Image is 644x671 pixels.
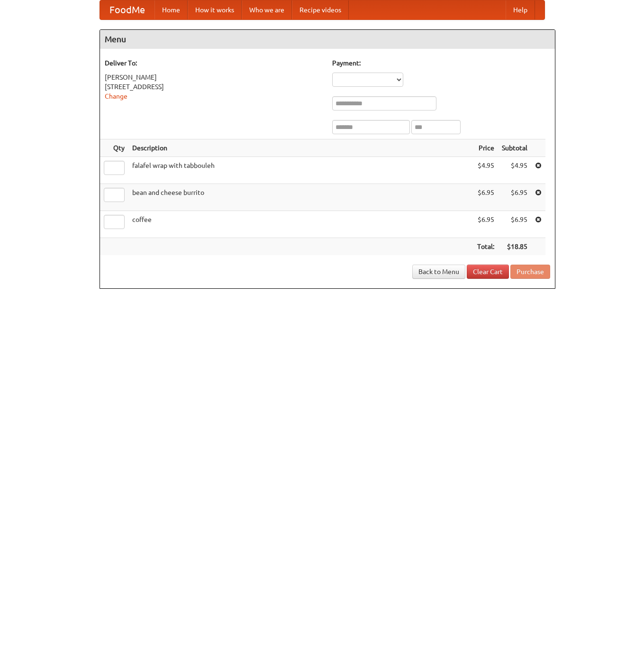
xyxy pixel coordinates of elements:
[473,211,498,238] td: $6.95
[498,139,531,157] th: Subtotal
[332,58,550,68] h5: Payment:
[242,0,292,19] a: Who we are
[473,238,498,256] th: Total:
[105,58,323,68] h5: Deliver To:
[154,0,188,19] a: Home
[498,238,531,256] th: $18.85
[467,265,509,279] a: Clear Cart
[100,0,154,19] a: FoodMe
[498,157,531,184] td: $4.95
[473,157,498,184] td: $4.95
[412,265,465,279] a: Back to Menu
[498,211,531,238] td: $6.95
[128,157,473,184] td: falafel wrap with tabbouleh
[105,92,127,100] a: Change
[292,0,349,19] a: Recipe videos
[128,139,473,157] th: Description
[128,184,473,211] td: bean and cheese burrito
[506,0,535,19] a: Help
[473,184,498,211] td: $6.95
[128,211,473,238] td: coffee
[105,82,323,92] div: [STREET_ADDRESS]
[105,73,323,82] div: [PERSON_NAME]
[473,139,498,157] th: Price
[510,265,550,279] button: Purchase
[188,0,242,19] a: How it works
[498,184,531,211] td: $6.95
[100,139,128,157] th: Qty
[100,30,555,49] h4: Menu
